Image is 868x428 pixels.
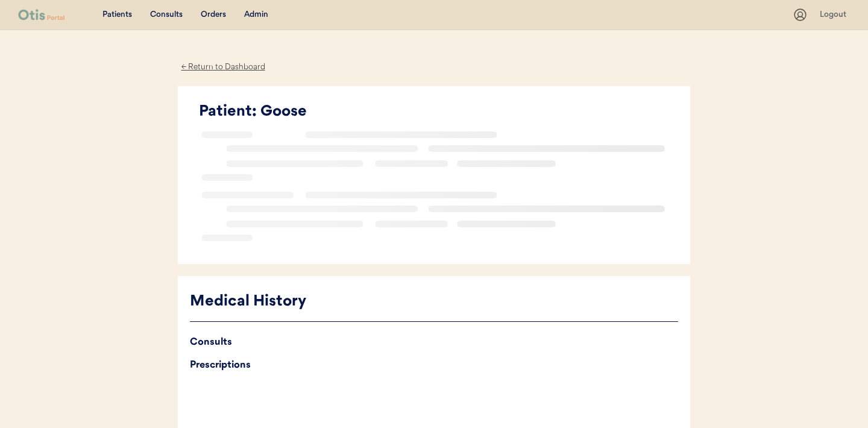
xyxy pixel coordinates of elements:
[190,357,678,374] div: Prescriptions
[820,9,850,21] div: Logout
[190,334,678,351] div: Consults
[244,9,268,21] div: Admin
[201,9,226,21] div: Orders
[150,9,183,21] div: Consults
[199,101,678,124] div: Patient: Goose
[190,291,678,313] div: Medical History
[178,60,268,74] div: ← Return to Dashboard
[102,9,132,21] div: Patients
